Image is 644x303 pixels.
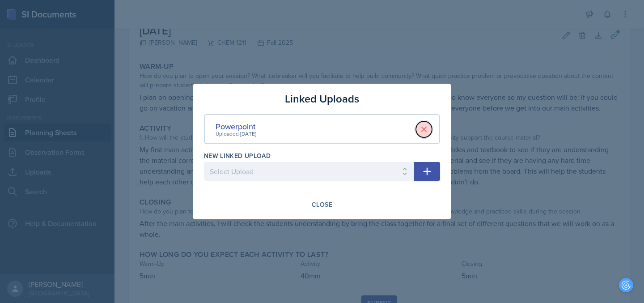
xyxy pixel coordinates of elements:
div: Powerpoint [216,120,256,132]
div: Uploaded [DATE] [216,130,256,138]
h3: Linked Uploads [285,91,359,107]
label: New Linked Upload [204,151,271,160]
button: Close [306,197,338,212]
div: Close [312,201,332,208]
